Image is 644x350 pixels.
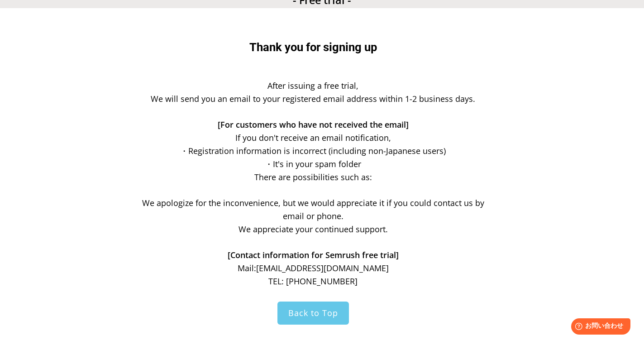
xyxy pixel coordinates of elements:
[563,315,634,340] iframe: Help widget launcher
[277,302,349,325] a: Back to Top
[268,276,358,287] font: TEL: [PHONE_NUMBER]
[228,249,399,260] font: [Contact information for Semrush free trial]
[267,80,358,91] font: After issuing a free trial,
[254,172,372,182] font: There are possibilities such as:
[288,307,338,318] font: Back to Top
[142,197,484,221] font: We apologize for the inconvenience, but we would appreciate it if you could contact us by email o...
[265,158,361,169] font: ・It's in your spam folder
[238,263,256,273] font: Mail:
[180,145,446,156] font: ・Registration information is incorrect (including non-Japanese users)
[256,263,389,273] font: [EMAIL_ADDRESS][DOMAIN_NAME]
[218,119,409,130] font: [For customers who have not received the email]
[151,93,475,104] font: We will send you an email to your registered email address within 1-2 business days.
[249,40,377,54] font: Thank you for signing up
[235,132,391,143] font: If you don't receive an email notification,
[239,224,388,235] font: We appreciate your continued support.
